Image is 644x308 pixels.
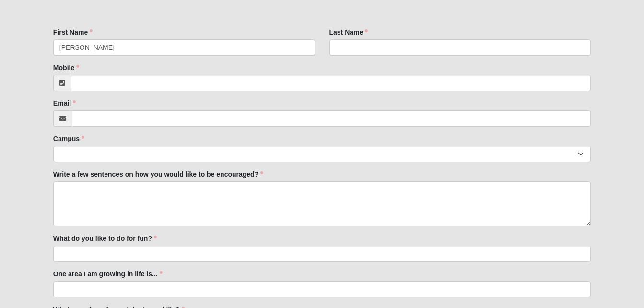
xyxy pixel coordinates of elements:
[53,134,84,143] label: Campus
[53,63,79,72] label: Mobile
[329,27,368,37] label: Last Name
[53,98,76,108] label: Email
[53,269,163,279] label: One area I am growing in life is...
[53,27,93,37] label: First Name
[53,169,263,179] label: Write a few sentences on how you would like to be encouraged?
[53,234,157,243] label: What do you like to do for fun?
